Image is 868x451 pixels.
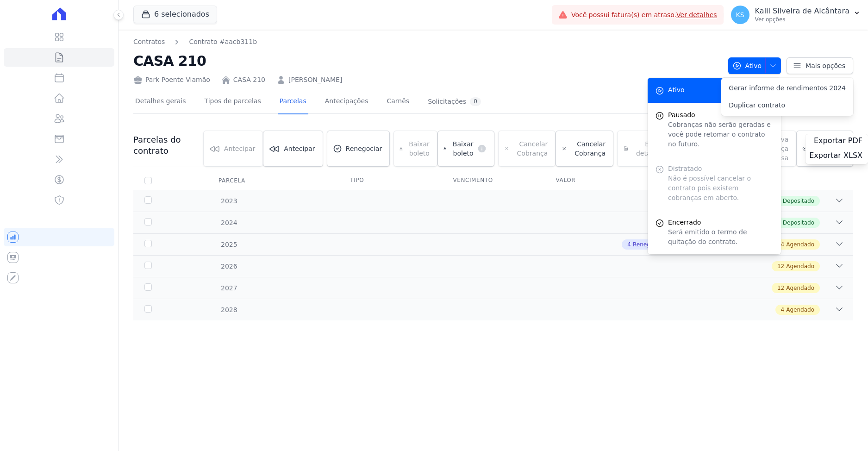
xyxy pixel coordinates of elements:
div: Park Poente Viamão [133,75,210,85]
a: Encerrado Será emitido o termo de quitação do contrato. [648,210,781,254]
span: Ativo [732,57,762,74]
span: Renegociar [346,144,382,153]
span: Baixar boleto [450,139,473,158]
span: 4 [627,240,631,249]
a: Duplicar contrato [721,97,853,114]
button: Ativo [728,57,781,74]
span: Agendado [786,262,814,270]
div: Parcela [207,171,256,190]
a: [PERSON_NAME] [288,75,342,85]
span: Mais opções [806,61,845,70]
nav: Breadcrumb [133,37,721,47]
span: Pausado [668,110,774,120]
a: Solicitações0 [426,90,483,114]
a: Carnês [385,90,411,114]
span: Exportar PDF [814,136,862,145]
div: Solicitações [428,97,481,106]
a: Antecipações [323,90,370,114]
span: Você possui fatura(s) em atraso. [571,10,717,20]
a: Contratos [133,37,165,47]
span: Depositado [783,197,814,205]
span: Ativo [668,85,685,95]
button: 6 selecionados [133,6,217,23]
a: Mais opções [787,57,853,74]
a: Cancelar Cobrança [556,131,613,167]
nav: Breadcrumb [133,37,257,47]
button: KS Kalil Silveira de Alcântara Ver opções [724,2,868,28]
span: 4 [781,240,785,249]
span: Depositado [783,219,814,227]
a: Gerar informe de rendimentos 2024 [721,80,853,97]
span: Renegociado [633,240,668,249]
span: KS [736,12,744,18]
a: Tipos de parcelas [203,90,263,114]
span: 4 [781,306,785,314]
span: Encerrado [668,218,774,227]
a: Exportar XLSX [809,151,864,162]
span: Exportar XLSX [809,151,862,160]
p: Cobranças não serão geradas e você pode retomar o contrato no futuro. [668,120,774,149]
span: Agendado [786,284,814,292]
a: CASA 210 [233,75,265,85]
a: Parcelas [278,90,308,114]
a: Renegociar [327,131,390,167]
a: Nova cobrança avulsa [796,131,853,167]
p: Ver opções [755,16,849,23]
a: Contrato #aacb311b [189,37,257,47]
span: Agendado [786,240,814,249]
span: 12 [777,262,784,270]
a: Detalhes gerais [133,90,188,114]
p: Será emitido o termo de quitação do contrato. [668,227,774,247]
a: Baixar boleto [437,131,494,167]
span: Cancelar Cobrança [571,139,606,158]
span: 12 [777,284,784,292]
p: Kalil Silveira de Alcântara [755,6,849,16]
span: Antecipar [284,144,315,153]
th: Valor [545,171,648,190]
a: Ver detalhes [676,11,717,19]
button: Pausado Cobranças não serão geradas e você pode retomar o contrato no futuro. [648,103,781,157]
h2: CASA 210 [133,50,721,71]
th: Tipo [339,171,442,190]
span: Agendado [786,306,814,314]
h3: Parcelas do contrato [133,134,203,157]
th: Vencimento [442,171,544,190]
div: 0 [470,97,481,106]
a: Exportar PDF [814,136,864,147]
a: Antecipar [263,131,323,167]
